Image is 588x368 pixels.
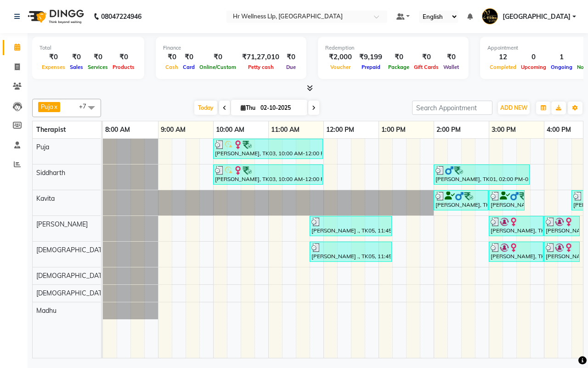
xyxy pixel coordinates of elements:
span: Sales [68,64,85,70]
div: ₹2,000 [325,52,356,62]
a: 2:00 PM [434,123,463,136]
span: Gift Cards [412,64,441,70]
a: 10:00 AM [214,123,247,136]
div: [PERSON_NAME], TK01, 02:00 PM-03:45 PM, Massage 60 Min [435,166,529,183]
span: Voucher [328,64,353,70]
div: [PERSON_NAME], TK02, 03:00 PM-04:00 PM, Massage 60 Min [490,217,543,235]
a: 12:00 PM [324,123,356,136]
div: ₹0 [386,52,412,62]
div: 1 [548,52,575,62]
span: Cash [163,64,181,70]
img: Koregaon Park [482,8,498,24]
div: [PERSON_NAME], TK03, 10:00 AM-12:00 PM, Massage 90 Min [214,140,322,158]
b: 08047224946 [101,4,141,29]
div: [PERSON_NAME], TK01, 02:00 PM-03:00 PM, Massage 60 Min [435,192,487,209]
span: Card [181,64,197,70]
div: Finance [163,44,299,52]
span: Today [194,101,217,115]
span: Puja [36,143,49,151]
div: ₹0 [181,52,197,62]
div: [PERSON_NAME] ., TK05, 11:45 AM-01:15 PM, Swedish Massage with Wintergreen, Bayleaf & Clove 60 Min [311,243,391,260]
span: Online/Custom [197,64,238,70]
span: Expenses [40,64,68,70]
a: 11:00 AM [269,123,302,136]
a: 3:00 PM [489,123,518,136]
div: ₹9,199 [356,52,386,62]
span: Package [386,64,412,70]
span: Siddharth [36,169,65,177]
span: Puja [41,103,53,110]
span: [DEMOGRAPHIC_DATA] waitlist [36,272,131,280]
span: [GEOGRAPHIC_DATA] [503,12,571,22]
div: [PERSON_NAME], TK01, 03:00 PM-03:40 PM, 10 mins complimentary Service [490,192,524,209]
span: Services [85,64,110,70]
span: Therapist [36,125,66,134]
span: Wallet [441,64,461,70]
span: [PERSON_NAME] [36,220,88,228]
div: Redemption [325,44,461,52]
span: [DEMOGRAPHIC_DATA] waitlist [36,246,131,254]
div: Total [40,44,137,52]
span: Completed [487,64,519,70]
span: Due [284,64,298,70]
span: Products [110,64,137,70]
button: ADD NEW [498,102,530,114]
span: Prepaid [359,64,383,70]
input: Search Appointment [412,101,492,115]
div: ₹0 [40,52,68,62]
div: [PERSON_NAME], TK02, 04:00 PM-04:40 PM, 10 mins complimentary Service [545,243,579,260]
span: Madhu [36,306,57,315]
div: ₹0 [197,52,238,62]
div: ₹0 [85,52,110,62]
div: 0 [519,52,548,62]
a: 9:00 AM [158,123,188,136]
span: Thu [238,104,258,111]
div: 12 [487,52,519,62]
div: ₹0 [110,52,137,62]
div: ₹71,27,010 [238,52,283,62]
div: ₹0 [412,52,441,62]
input: 2025-10-02 [258,101,304,115]
span: Kavita [36,194,55,203]
div: [PERSON_NAME], TK02, 03:00 PM-04:00 PM, Massage 60 Min [490,243,543,260]
span: Petty cash [246,64,276,70]
a: 4:00 PM [544,123,573,136]
div: ₹0 [68,52,85,62]
div: [PERSON_NAME], TK03, 10:00 AM-12:00 PM, Massage 90 Min [214,166,322,183]
img: logo [23,4,86,29]
div: [PERSON_NAME] ., TK05, 11:45 AM-01:15 PM, Deep Tissue Massage with Wintergreen oil 60 Min [311,217,391,235]
div: ₹0 [163,52,181,62]
a: 8:00 AM [103,123,132,136]
span: +7 [79,102,93,110]
div: [PERSON_NAME], TK02, 04:00 PM-04:40 PM, 10 mins complimentary Service [545,217,579,235]
span: ADD NEW [500,104,527,111]
div: ₹0 [283,52,299,62]
div: ₹0 [441,52,461,62]
span: Ongoing [548,64,575,70]
span: Upcoming [519,64,548,70]
a: 1:00 PM [379,123,408,136]
span: [DEMOGRAPHIC_DATA] waitlist 1 [36,289,136,297]
a: x [53,103,57,110]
